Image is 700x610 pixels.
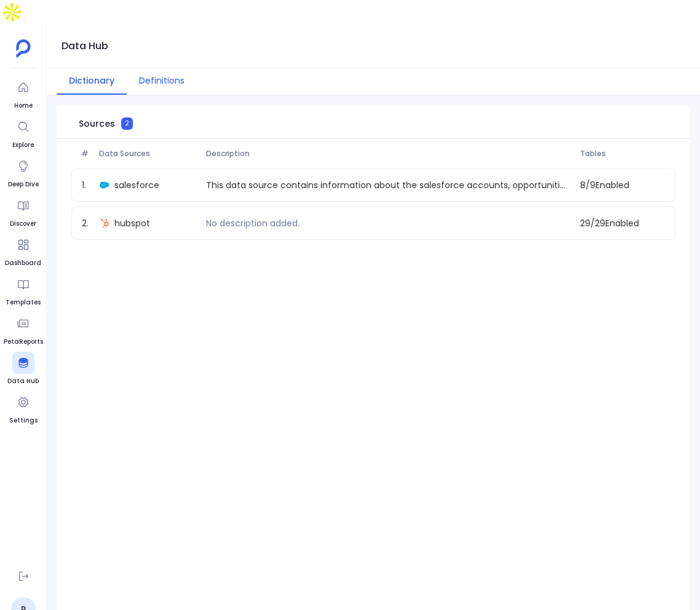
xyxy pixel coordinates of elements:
[76,149,94,159] span: #
[201,179,575,192] p: This data source contains information about the salesforce accounts, opportunities, salesforce us...
[575,179,670,192] span: 8 / 9 Enabled
[77,179,95,192] span: 1 .
[4,312,43,347] a: PetaReports
[127,68,197,95] button: Definitions
[9,391,38,426] a: Settings
[77,217,95,230] span: 2 .
[114,179,159,191] span: salesforce
[12,101,34,111] span: Home
[94,149,201,159] span: Data Sources
[12,116,34,150] a: Explore
[16,39,31,58] img: petavue logo
[7,352,39,386] a: Data Hub
[79,117,115,130] span: Sources
[8,155,39,189] a: Deep Dive
[4,337,43,347] span: PetaReports
[575,217,670,230] span: 29 / 29 Enabled
[9,416,38,426] span: Settings
[201,217,304,230] p: No description added.
[7,376,39,386] span: Data Hub
[12,140,34,150] span: Explore
[10,194,36,229] a: Discover
[12,76,34,111] a: Home
[201,149,576,159] span: Description
[6,273,41,307] a: Templates
[57,68,127,95] button: Dictionary
[575,149,670,159] span: Tables
[62,38,108,55] h1: Data Hub
[10,219,36,229] span: Discover
[114,217,150,229] span: hubspot
[8,180,39,189] span: Deep Dive
[6,298,41,307] span: Templates
[5,258,41,268] span: Dashboard
[121,117,133,130] span: 2
[5,234,41,268] a: Dashboard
